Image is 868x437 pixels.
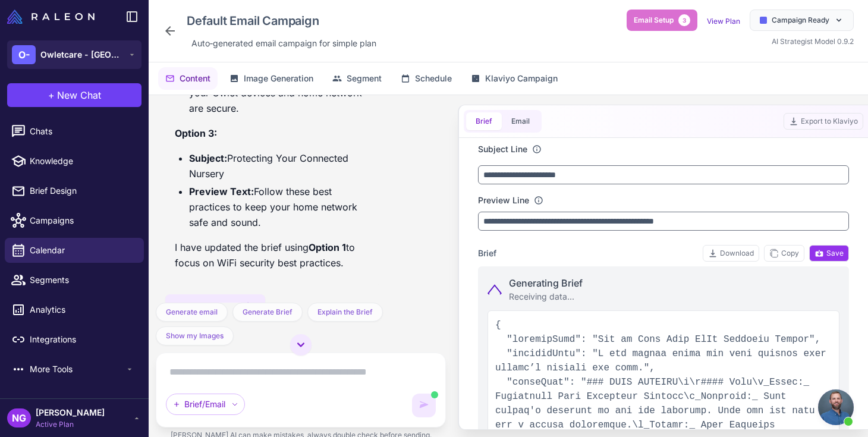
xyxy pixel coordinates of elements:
[158,67,218,90] button: Content
[30,244,134,257] span: Calendar
[191,37,376,50] span: Auto‑generated email campaign for simple plan
[5,297,144,322] a: Analytics
[627,10,697,31] button: Email Setup3
[5,327,144,352] a: Integrations
[818,389,854,425] div: Open chat
[7,10,95,24] img: Raleon Logo
[175,127,217,139] strong: Option 3:
[317,307,373,317] span: Explain the Brief
[509,276,583,290] div: Generating Brief
[7,40,141,69] button: O-Owletcare - [GEOGRAPHIC_DATA]
[707,17,740,26] a: View Plan
[244,72,313,85] span: Image Generation
[415,72,452,85] span: Schedule
[175,240,373,271] p: I have updated the brief using to focus on WiFi security best practices.
[5,149,144,174] a: Knowledge
[232,303,303,322] button: Generate Brief
[466,112,502,130] button: Brief
[36,406,105,419] span: [PERSON_NAME]
[5,268,144,293] a: Segments
[12,45,36,64] div: O-
[431,391,438,398] span: AI is generating content. You can still type but cannot send yet.
[678,14,690,26] span: 3
[166,307,218,317] span: Generate email
[478,194,529,207] label: Preview Line
[412,394,436,417] button: AI is generating content. You can keep typing but cannot send until it completes.
[30,363,125,376] span: More Tools
[166,331,224,341] span: Show my Images
[30,125,134,138] span: Chats
[478,143,527,156] label: Subject Line
[5,238,144,263] a: Calendar
[182,10,381,32] div: Click to edit campaign name
[156,303,228,322] button: Generate email
[189,150,373,181] li: Protecting Your Connected Nursery
[634,15,674,26] span: Email Setup
[772,15,829,26] span: Campaign Ready
[394,67,459,90] button: Schedule
[30,303,134,316] span: Analytics
[5,119,144,144] a: Chats
[502,112,539,130] button: Email
[7,408,31,427] div: NG
[189,152,227,164] strong: Subject:
[165,294,265,318] div: Generating brief...
[48,88,55,102] span: +
[325,67,389,90] button: Segment
[7,10,99,24] a: Raleon Logo
[478,247,496,260] span: Brief
[166,394,245,415] div: Brief/Email
[772,37,854,46] span: AI Strategist Model 0.9.2
[222,67,320,90] button: Image Generation
[5,208,144,233] a: Campaigns
[180,72,210,85] span: Content
[30,214,134,227] span: Campaigns
[189,184,373,230] li: Follow these best practices to keep your home network safe and sound.
[7,83,141,107] button: +New Chat
[309,241,346,253] strong: Option 1
[30,155,134,168] span: Knowledge
[187,34,381,52] div: Click to edit description
[189,186,254,197] strong: Preview Text:
[769,248,799,259] span: Copy
[814,248,844,259] span: Save
[5,178,144,203] a: Brief Design
[809,245,849,262] button: Save
[485,72,558,85] span: Klaviyo Campaign
[307,303,383,322] button: Explain the Brief
[30,184,134,197] span: Brief Design
[509,290,583,303] div: Receiving data...
[36,419,105,430] span: Active Plan
[764,245,804,262] button: Copy
[784,113,863,130] button: Export to Klaviyo
[464,67,565,90] button: Klaviyo Campaign
[703,245,759,262] button: Download
[156,326,234,345] button: Show my Images
[243,307,293,317] span: Generate Brief
[347,72,382,85] span: Segment
[30,273,134,287] span: Segments
[57,88,101,102] span: New Chat
[30,333,134,346] span: Integrations
[40,48,124,61] span: Owletcare - [GEOGRAPHIC_DATA]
